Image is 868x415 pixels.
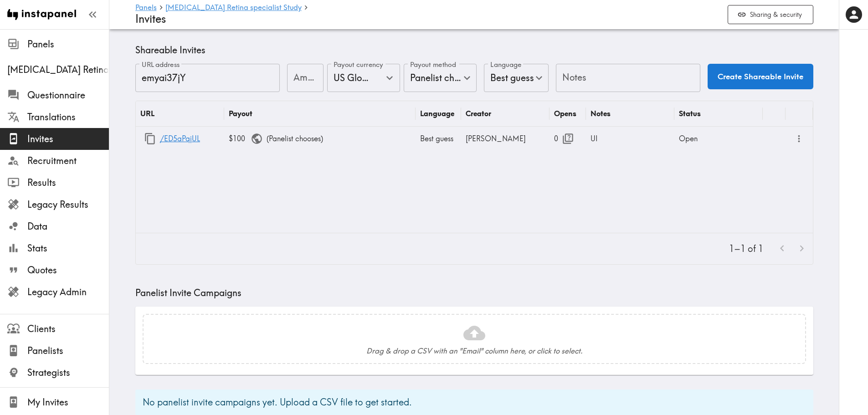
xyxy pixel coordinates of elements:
[674,127,763,150] div: Open
[461,127,550,150] div: [PERSON_NAME]
[27,323,109,335] span: Clients
[135,44,813,56] h5: Shareable Invites
[334,60,383,70] label: Payout currency
[554,127,581,150] div: 0
[160,127,200,150] a: /ED5aPqjUL
[728,5,813,25] button: Sharing & security
[416,127,461,150] div: Best guess
[366,346,582,356] h6: Drag & drop a CSV with an "Email" column here, or click to select.
[27,176,109,189] span: Results
[27,366,109,379] span: Strategists
[490,60,521,70] label: Language
[708,64,813,89] button: Create Shareable Invite
[224,127,416,150] div: ( Panelist chooses )
[27,38,109,51] span: Panels
[27,89,109,102] span: Questionnaire
[143,392,412,412] div: No panelist invite campaigns yet. Upload a CSV file to get started.
[229,109,252,118] div: Payout
[27,133,109,145] span: Invites
[410,60,456,70] label: Payout method
[229,134,267,143] span: $100
[7,63,109,76] span: [MEDICAL_DATA] Retina specialist Study
[554,109,576,118] div: Opens
[27,242,109,255] span: Stats
[165,4,302,12] a: [MEDICAL_DATA] Retina specialist Study
[135,287,813,299] h5: Panelist Invite Campaigns
[140,109,154,118] div: URL
[382,71,396,85] button: Open
[27,344,109,357] span: Panelists
[27,264,109,277] span: Quotes
[27,220,109,233] span: Data
[484,64,549,92] div: Best guess
[466,109,491,118] div: Creator
[27,396,109,409] span: My Invites
[142,60,180,70] label: URL address
[420,109,454,118] div: Language
[791,131,806,146] button: more
[404,64,477,92] div: Panelist chooses
[586,127,674,150] div: UI
[27,286,109,298] span: Legacy Admin
[27,154,109,167] span: Recruitment
[679,109,701,118] div: Status
[135,12,720,26] h4: Invites
[591,109,611,118] div: Notes
[27,198,109,211] span: Legacy Results
[27,111,109,123] span: Translations
[7,63,109,76] div: Macular Telangiectasia Retina specialist Study
[729,242,763,255] p: 1–1 of 1
[135,4,157,12] a: Panels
